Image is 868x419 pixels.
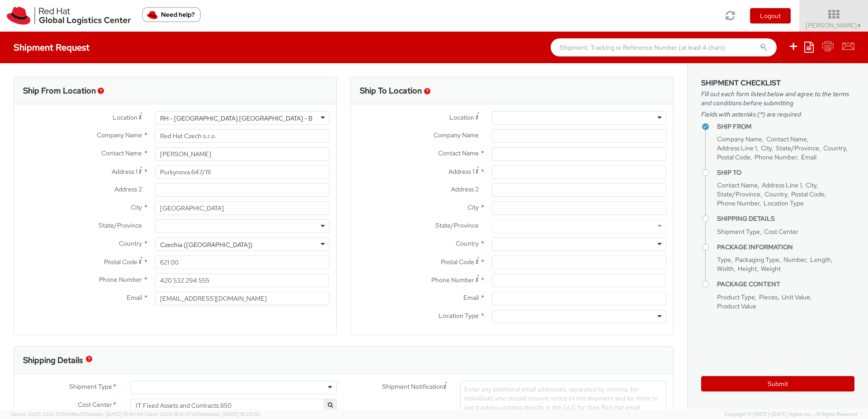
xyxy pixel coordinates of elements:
button: Submit [701,376,854,391]
h4: Ship To [717,169,854,176]
span: Height [738,265,757,273]
button: Need help? [142,7,201,22]
span: Address 2 [114,185,142,193]
span: Country [764,190,787,198]
span: Number [783,256,806,264]
span: master, [DATE] 10:43:43 [88,411,143,417]
span: Email [127,293,142,302]
h3: Ship To Location [360,86,422,95]
span: State/Province [99,221,142,229]
span: Phone Number [431,276,474,284]
span: Company Name [434,131,479,139]
span: IT Fixed Assets and Contracts 850 [131,399,337,412]
span: Postal Code [791,190,825,198]
button: Logout [750,8,791,23]
span: Phone Number [755,153,797,161]
span: Contact Name [438,149,479,157]
span: Postal Code [441,258,474,266]
span: Address Line 1 [762,181,802,189]
span: Type [717,256,731,264]
span: Company Name [97,131,142,139]
span: Postal Code [717,153,750,161]
span: Unit Value [782,293,810,301]
span: Contact Name [766,135,807,143]
span: Copyright © [DATE]-[DATE] Agistix Inc., All Rights Reserved [725,411,857,418]
span: Postal Code [104,258,137,266]
div: RH - [GEOGRAPHIC_DATA] [GEOGRAPHIC_DATA] - B [160,114,312,123]
span: City [761,144,772,152]
h3: Shipping Details [23,356,83,365]
span: State/Province [435,221,479,229]
span: Product Value [717,302,756,310]
h4: Package Content [717,281,854,288]
span: Country [823,144,846,152]
span: State/Province [776,144,819,152]
span: Contact Name [101,149,142,157]
span: City [806,181,816,189]
span: Address 1 [112,168,137,176]
img: rh-logistics-00dfa346123c4ec078e1.svg [7,7,131,25]
span: Fields with asterisks (*) are required [701,110,854,119]
h3: Shipment Checklist [701,79,854,87]
span: Width [717,265,734,273]
span: Fill out each form listed below and agree to the terms and conditions before submitting [701,89,854,107]
h4: Ship From [717,123,854,130]
span: Client: 2025.18.0-37e85b1 [145,411,260,417]
span: City [467,203,479,211]
span: State/Province [717,190,760,198]
span: Phone Number [99,275,142,284]
span: Shipment Type [69,382,112,392]
input: Shipment, Tracking or Reference Number (at least 4 chars) [551,38,777,56]
span: Email [801,153,816,161]
span: Location [449,113,474,121]
span: Address 1 [448,168,474,176]
span: Contact Name [717,181,758,189]
span: Phone Number [717,199,759,207]
span: Address Line 1 [717,144,757,152]
h4: Shipping Details [717,215,854,222]
div: Czechia ([GEOGRAPHIC_DATA]) [160,240,253,249]
h4: Shipment Request [14,42,90,52]
span: Shipment Type [717,228,760,236]
span: Location [113,113,137,121]
span: Pieces [759,293,778,301]
span: IT Fixed Assets and Contracts 850 [136,401,332,410]
span: Cost Center [764,228,798,236]
span: master, [DATE] 10:25:00 [205,411,260,417]
span: Weight [761,265,781,273]
span: Location Type [439,312,479,320]
span: [PERSON_NAME] [806,21,862,29]
span: Company Name [717,135,762,143]
span: City [131,203,142,211]
h4: Package Information [717,244,854,251]
span: Length [810,256,831,264]
span: Address 2 [451,185,479,193]
h3: Ship From Location [23,86,96,95]
span: Country [119,239,142,247]
span: Email [463,293,479,302]
span: Server: 2025.20.0-970904bc0f3 [11,411,143,417]
span: Product Type [717,293,755,301]
span: Shipment Notification [382,382,443,391]
span: Packaging Type [735,256,779,264]
span: Country [456,239,479,247]
span: Location Type [764,199,804,207]
span: ▼ [857,22,862,29]
span: Cost Center [78,400,112,410]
